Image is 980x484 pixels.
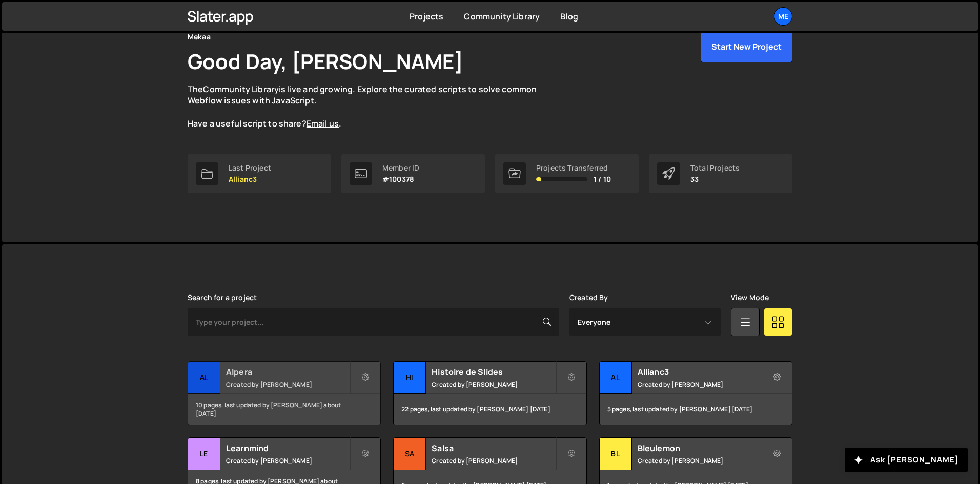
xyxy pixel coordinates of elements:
[560,11,578,22] a: Blog
[382,175,419,183] p: #100378
[410,11,443,22] a: Projects
[731,293,769,302] label: View Mode
[188,83,557,130] p: The is live and growing. Explore the curated scripts to solve common Webflow issues with JavaScri...
[774,7,792,26] a: Me
[203,83,279,95] a: Community Library
[432,380,555,389] small: Created by [PERSON_NAME]
[600,438,632,470] div: Bl
[188,362,220,394] div: Al
[432,456,555,465] small: Created by [PERSON_NAME]
[845,448,968,472] button: Ask [PERSON_NAME]
[432,366,555,377] h2: Histoire de Slides
[638,443,761,454] h2: Bleulemon
[188,308,559,336] input: Type your project...
[594,175,611,183] span: 1 / 10
[536,164,611,172] div: Projects Transferred
[229,175,271,183] p: Allianc3
[690,164,740,172] div: Total Projects
[394,438,426,470] div: Sa
[188,438,220,470] div: Le
[638,456,761,465] small: Created by [PERSON_NAME]
[188,293,257,302] label: Search for a project
[382,164,419,172] div: Member ID
[569,293,608,302] label: Created By
[188,47,463,75] h1: Good Day, [PERSON_NAME]
[432,443,555,454] h2: Salsa
[188,394,380,425] div: 10 pages, last updated by [PERSON_NAME] about [DATE]
[394,362,426,394] div: Hi
[226,366,350,377] h2: Alpera
[307,118,339,129] a: Email us
[638,380,761,389] small: Created by [PERSON_NAME]
[690,175,740,183] p: 33
[600,394,792,425] div: 5 pages, last updated by [PERSON_NAME] [DATE]
[226,456,350,465] small: Created by [PERSON_NAME]
[600,362,632,394] div: Al
[393,361,586,425] a: Hi Histoire de Slides Created by [PERSON_NAME] 22 pages, last updated by [PERSON_NAME] [DATE]
[701,31,792,62] button: Start New Project
[188,361,381,425] a: Al Alpera Created by [PERSON_NAME] 10 pages, last updated by [PERSON_NAME] about [DATE]
[188,31,211,43] div: Mekaa
[394,394,586,425] div: 22 pages, last updated by [PERSON_NAME] [DATE]
[188,154,331,193] a: Last Project Allianc3
[638,366,761,377] h2: Allianc3
[599,361,792,425] a: Al Allianc3 Created by [PERSON_NAME] 5 pages, last updated by [PERSON_NAME] [DATE]
[229,164,271,172] div: Last Project
[226,443,350,454] h2: Learnmind
[226,380,350,389] small: Created by [PERSON_NAME]
[464,11,540,22] a: Community Library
